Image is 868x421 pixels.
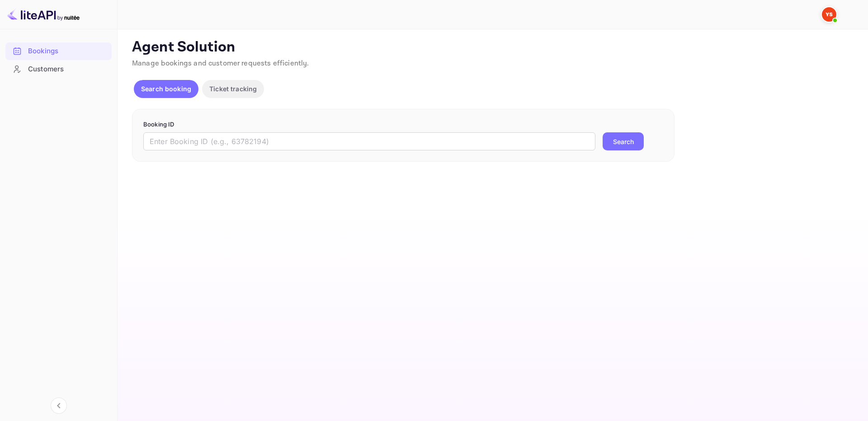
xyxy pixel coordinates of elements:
span: Manage bookings and customer requests efficiently. [132,59,309,68]
a: Bookings [5,42,112,59]
p: Ticket tracking [209,84,257,94]
div: Bookings [5,42,112,60]
button: Search [603,132,644,150]
div: Customers [5,61,112,78]
p: Agent Solution [132,38,852,56]
a: Customers [5,61,112,77]
input: Enter Booking ID (e.g., 63782194) [143,132,595,150]
p: Booking ID [143,120,663,129]
p: Search booking [141,84,191,94]
div: Bookings [28,46,107,56]
div: Customers [28,64,107,75]
img: LiteAPI logo [7,7,80,22]
button: Collapse navigation [51,398,67,414]
img: Yandex Support [822,7,836,22]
